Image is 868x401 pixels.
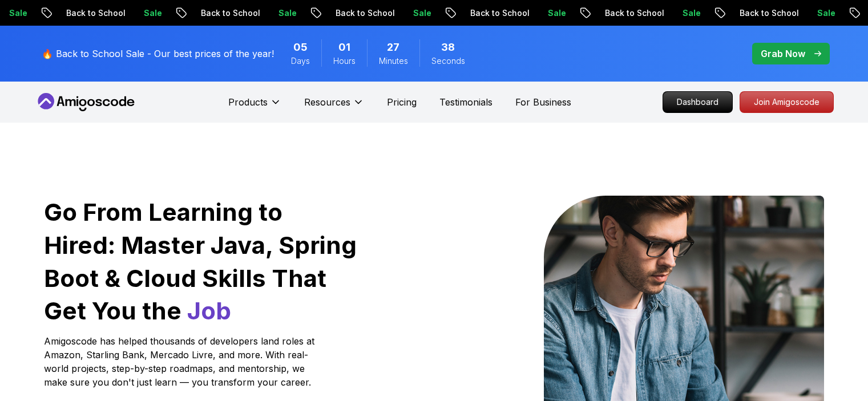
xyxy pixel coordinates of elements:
[515,95,571,109] a: For Business
[228,95,268,109] p: Products
[592,7,670,19] p: Back to School
[42,47,274,60] p: 🔥 Back to School Sale - Our best prices of the year!
[291,55,310,67] span: Days
[228,95,281,118] button: Products
[387,95,417,109] a: Pricing
[663,91,733,113] a: Dashboard
[188,7,266,19] p: Back to School
[387,39,399,55] span: 27 Minutes
[323,7,401,19] p: Back to School
[740,91,834,113] a: Join Amigoscode
[805,7,841,19] p: Sale
[535,7,572,19] p: Sale
[727,7,805,19] p: Back to School
[338,39,350,55] span: 1 Hours
[304,95,364,118] button: Resources
[663,92,732,112] p: Dashboard
[44,334,318,389] p: Amigoscode has helped thousands of developers land roles at Amazon, Starling Bank, Mercado Livre,...
[458,7,535,19] p: Back to School
[266,7,302,19] p: Sale
[131,7,168,19] p: Sale
[431,55,465,67] span: Seconds
[441,39,455,55] span: 38 Seconds
[401,7,437,19] p: Sale
[304,95,350,109] p: Resources
[54,7,131,19] p: Back to School
[333,55,356,67] span: Hours
[670,7,706,19] p: Sale
[379,55,408,67] span: Minutes
[44,196,358,327] h1: Go From Learning to Hired: Master Java, Spring Boot & Cloud Skills That Get You the
[439,95,492,109] a: Testimonials
[761,47,805,60] p: Grab Now
[293,39,308,55] span: 5 Days
[187,296,231,325] span: Job
[740,92,833,112] p: Join Amigoscode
